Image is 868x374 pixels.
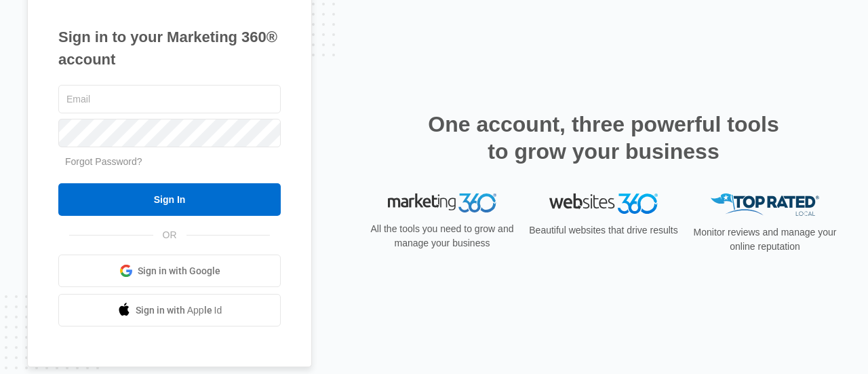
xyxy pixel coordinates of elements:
[549,193,658,213] img: Websites 360
[58,294,281,326] a: Sign in with Apple Id
[689,225,841,254] p: Monitor reviews and manage your online reputation
[58,255,281,287] a: Sign in with Google
[424,111,783,165] h2: One account, three powerful tools to grow your business
[366,222,518,250] p: All the tools you need to grow and manage your business
[65,156,142,167] a: Forgot Password?
[388,193,496,212] img: Marketing 360
[58,183,281,216] input: Sign In
[153,228,186,242] span: OR
[138,264,220,278] span: Sign in with Google
[58,26,281,71] h1: Sign in to your Marketing 360® account
[58,85,281,113] input: Email
[136,303,222,318] span: Sign in with Apple Id
[528,223,679,238] p: Beautiful websites that drive results
[711,193,819,216] img: Top Rated Local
